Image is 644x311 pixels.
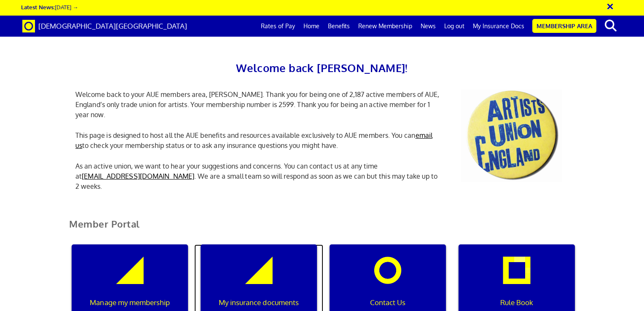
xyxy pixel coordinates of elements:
[464,297,569,308] p: Rule Book
[440,16,469,37] a: Log out
[69,130,448,150] p: This page is designed to host all the AUE benefits and resources available exclusively to AUE mem...
[69,161,448,191] p: As an active union, we want to hear your suggestions and concerns. You can contact us at any time...
[207,297,311,308] p: My insurance documents
[69,59,575,77] h2: Welcome back [PERSON_NAME]!
[532,19,596,33] a: Membership Area
[69,89,448,120] p: Welcome back to your AUE members area, [PERSON_NAME]. Thank you for being one of 2,187 active mem...
[38,21,187,30] span: [DEMOGRAPHIC_DATA][GEOGRAPHIC_DATA]
[324,16,354,37] a: Benefits
[63,219,581,239] h2: Member Portal
[598,17,624,35] button: search
[21,3,55,11] strong: Latest News:
[469,16,529,37] a: My Insurance Docs
[16,16,193,37] a: Brand [DEMOGRAPHIC_DATA][GEOGRAPHIC_DATA]
[21,3,78,11] a: Latest News:[DATE] →
[354,16,416,37] a: Renew Membership
[416,16,440,37] a: News
[82,172,194,180] a: [EMAIL_ADDRESS][DOMAIN_NAME]
[335,297,440,308] p: Contact Us
[78,297,182,308] p: Manage my membership
[299,16,324,37] a: Home
[257,16,299,37] a: Rates of Pay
